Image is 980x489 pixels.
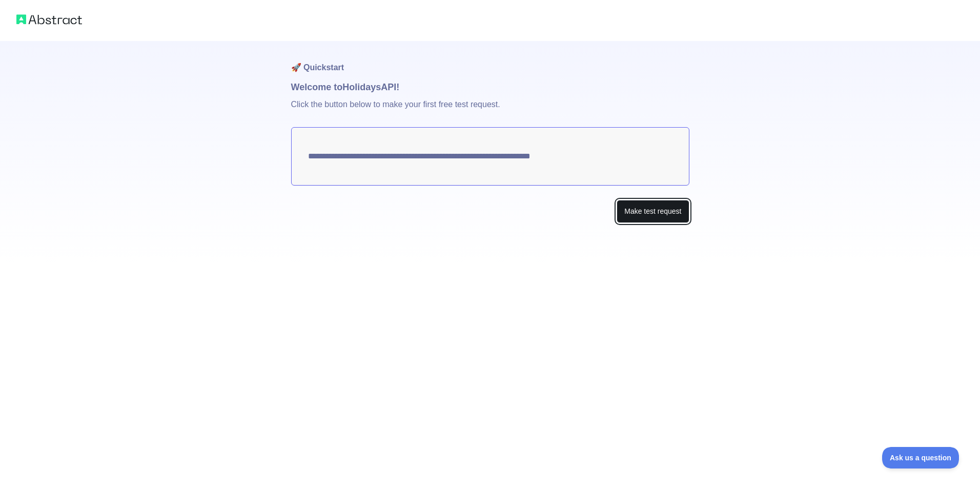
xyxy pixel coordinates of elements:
[617,200,689,223] button: Make test request
[291,80,689,94] h1: Welcome to Holidays API!
[16,12,82,27] img: Abstract logo
[291,41,689,80] h1: 🚀 Quickstart
[291,94,689,127] p: Click the button below to make your first free test request.
[882,447,959,468] iframe: Toggle Customer Support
